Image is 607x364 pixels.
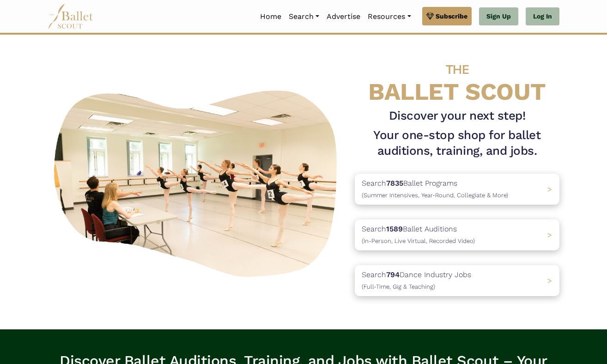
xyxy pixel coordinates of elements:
span: > [547,185,552,194]
span: (In-Person, Live Virtual, Recorded Video) [362,237,475,244]
span: Subscribe [436,11,467,21]
h1: Your one-stop shop for ballet auditions, training, and jobs. [355,127,559,159]
img: gem.svg [426,11,434,21]
span: (Full-Time, Gig & Teaching) [362,283,435,290]
a: Search1589Ballet Auditions(In-Person, Live Virtual, Recorded Video) > [355,219,559,250]
b: 1589 [386,224,403,233]
a: Search794Dance Industry Jobs(Full-Time, Gig & Teaching) > [355,265,559,296]
b: 7835 [386,179,403,188]
a: Search [285,7,323,26]
a: Sign Up [479,7,518,26]
a: Subscribe [422,7,472,25]
span: > [547,231,552,239]
p: Search Dance Industry Jobs [362,269,471,292]
span: > [547,276,552,285]
span: (Summer Intensives, Year-Round, Collegiate & More) [362,192,508,199]
img: A group of ballerinas talking to each other in a ballet studio [48,82,347,282]
a: Log In [526,7,559,26]
span: THE [446,62,469,77]
h3: Discover your next step! [355,108,559,124]
a: Home [256,7,285,26]
a: Resources [364,7,414,26]
a: Advertise [323,7,364,26]
b: 794 [386,270,400,279]
p: Search Ballet Programs [362,177,508,201]
a: Search7835Ballet Programs(Summer Intensives, Year-Round, Collegiate & More)> [355,174,559,205]
p: Search Ballet Auditions [362,223,475,247]
h4: BALLET SCOUT [355,53,559,104]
